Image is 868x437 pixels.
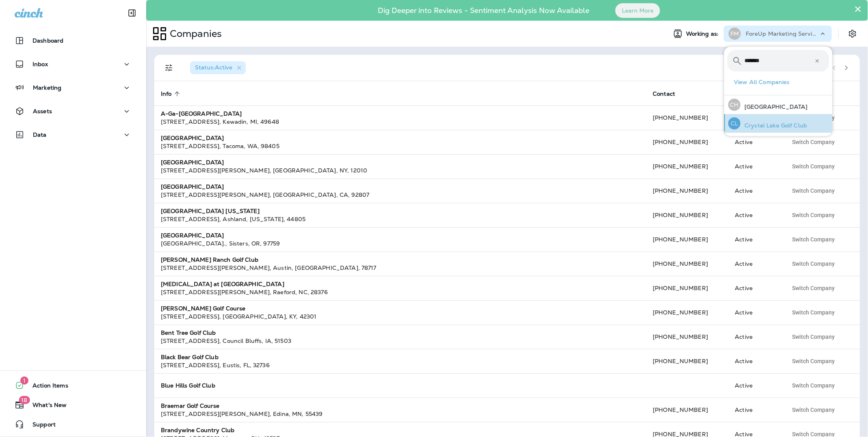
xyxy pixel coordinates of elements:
[646,227,728,252] td: [PHONE_NUMBER]
[32,37,63,44] p: Dashboard
[161,402,220,409] strong: Braemar Golf Course
[161,90,172,97] span: Info
[729,227,781,252] td: Active
[646,105,728,130] td: [PHONE_NUMBER]
[20,377,28,385] span: 1
[729,252,781,276] td: Active
[24,402,67,411] span: What's New
[8,127,138,143] button: Data
[646,179,728,203] td: [PHONE_NUMBER]
[653,90,675,97] span: Contact
[646,325,728,349] td: [PHONE_NUMBER]
[646,349,728,373] td: [PHONE_NUMBER]
[161,134,224,142] strong: [GEOGRAPHIC_DATA]
[792,164,835,169] span: Switch Company
[161,183,224,190] strong: [GEOGRAPHIC_DATA]
[792,310,835,315] span: Switch Company
[8,80,138,96] button: Marketing
[729,179,781,203] td: Active
[33,108,52,114] p: Assets
[161,239,640,248] div: [GEOGRAPHIC_DATA]. , Sisters , OR , 97759
[161,353,219,361] strong: Black Bear Golf Club
[8,103,138,119] button: Assets
[854,2,862,15] button: Close
[740,103,807,110] p: [GEOGRAPHIC_DATA]
[724,114,832,133] button: CLCrystal Lake Golf Club
[729,130,781,154] td: Active
[646,276,728,300] td: [PHONE_NUMBER]
[792,431,835,437] span: Switch Company
[788,331,840,343] button: Switch Company
[729,325,781,349] td: Active
[33,131,47,138] p: Data
[788,185,840,197] button: Switch Company
[729,276,781,300] td: Active
[845,26,860,41] button: Settings
[161,361,640,369] div: [STREET_ADDRESS] , Eustis , FL , 32736
[729,300,781,325] td: Active
[729,28,741,40] div: FM
[724,95,832,114] button: CH[GEOGRAPHIC_DATA]
[121,5,143,21] button: Collapse Sidebar
[792,358,835,364] span: Switch Company
[24,421,56,431] span: Support
[161,410,640,418] div: [STREET_ADDRESS][PERSON_NAME] , Edina , MN , 55439
[167,28,222,40] p: Companies
[8,416,138,433] button: Support
[728,117,740,129] div: CL
[788,379,840,392] button: Switch Company
[792,188,835,194] span: Switch Company
[792,237,835,242] span: Switch Company
[792,383,835,388] span: Switch Company
[788,209,840,221] button: Switch Company
[161,329,216,336] strong: Bent Tree Golf Club
[8,397,138,413] button: 18What's New
[788,355,840,367] button: Switch Company
[354,9,613,12] p: Dig Deeper into Reviews - Sentiment Analysis Now Available
[195,64,232,71] span: Status : Active
[792,407,835,413] span: Switch Company
[788,160,840,172] button: Switch Company
[161,191,640,199] div: [STREET_ADDRESS][PERSON_NAME] , [GEOGRAPHIC_DATA] , CA , 92807
[161,142,640,150] div: [STREET_ADDRESS] , Tacoma , WA , 98405
[19,396,30,404] span: 18
[646,398,728,422] td: [PHONE_NUMBER]
[161,232,224,239] strong: [GEOGRAPHIC_DATA]
[646,154,728,179] td: [PHONE_NUMBER]
[740,122,807,129] p: Crystal Lake Golf Club
[161,264,640,272] div: [STREET_ADDRESS][PERSON_NAME] , Austin , [GEOGRAPHIC_DATA] , 78717
[161,382,215,389] strong: Blue Hills Golf Club
[161,166,640,174] div: [STREET_ADDRESS][PERSON_NAME] , [GEOGRAPHIC_DATA] , NY , 12010
[653,90,686,97] span: Contact
[161,110,242,117] strong: A-Ga-[GEOGRAPHIC_DATA]
[792,139,835,145] span: Switch Company
[161,337,640,345] div: [STREET_ADDRESS] , Council Bluffs , IA , 51503
[161,305,246,312] strong: [PERSON_NAME] Golf Course
[729,349,781,373] td: Active
[646,203,728,227] td: [PHONE_NUMBER]
[646,130,728,154] td: [PHONE_NUMBER]
[646,252,728,276] td: [PHONE_NUMBER]
[788,306,840,319] button: Switch Company
[728,99,740,111] div: CH
[729,398,781,422] td: Active
[788,233,840,245] button: Switch Company
[792,334,835,340] span: Switch Company
[33,84,61,91] p: Marketing
[161,426,234,434] strong: Brandywine Country Club
[161,159,224,166] strong: [GEOGRAPHIC_DATA]
[731,76,832,88] button: View All Companies
[161,60,177,76] button: Filters
[729,203,781,227] td: Active
[792,261,835,267] span: Switch Company
[32,61,48,67] p: Inbox
[161,280,284,288] strong: [MEDICAL_DATA] at [GEOGRAPHIC_DATA]
[24,382,68,392] span: Action Items
[161,256,258,263] strong: [PERSON_NAME] Ranch Golf Club
[161,207,260,215] strong: [GEOGRAPHIC_DATA] [US_STATE]
[686,30,721,37] span: Working as:
[161,288,640,296] div: [STREET_ADDRESS][PERSON_NAME] , Raeford , NC , 28376
[8,56,138,72] button: Inbox
[729,154,781,179] td: Active
[788,136,840,148] button: Switch Company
